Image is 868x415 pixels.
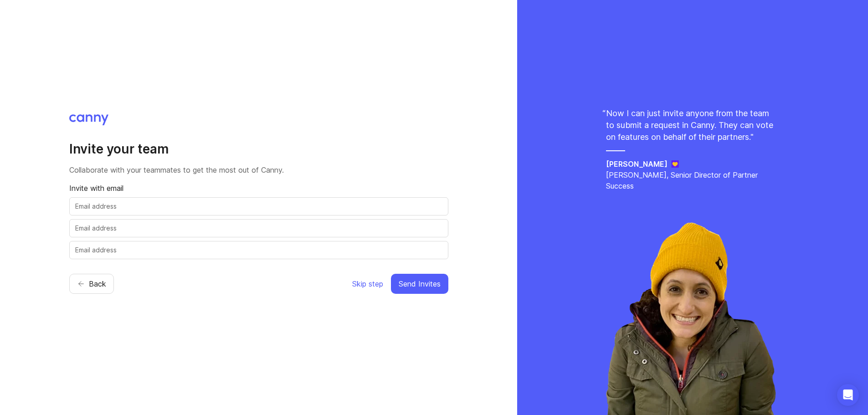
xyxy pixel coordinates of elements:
input: Email address [75,201,442,211]
p: Collaborate with your teammates to get the most out of Canny. [69,164,448,175]
button: Back [69,274,114,294]
img: Jane logo [671,160,679,168]
img: rachel-ec36006e32d921eccbc7237da87631ad.webp [600,215,786,415]
span: Back [89,278,106,289]
p: Invite with email [69,183,448,194]
p: Now I can just invite anyone from the team to submit a request in Canny. They can vote on feature... [606,108,779,143]
div: Open Intercom Messenger [837,384,859,406]
button: Skip step [352,274,384,294]
input: Email address [75,223,442,233]
button: Send Invites [391,274,448,294]
img: Canny logo [69,114,109,125]
span: Send Invites [399,278,441,289]
input: Email address [75,245,442,255]
p: [PERSON_NAME], Senior Director of Partner Success [606,169,779,191]
h2: Invite your team [69,141,448,157]
h5: [PERSON_NAME] [606,159,668,169]
span: Skip step [352,278,383,289]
